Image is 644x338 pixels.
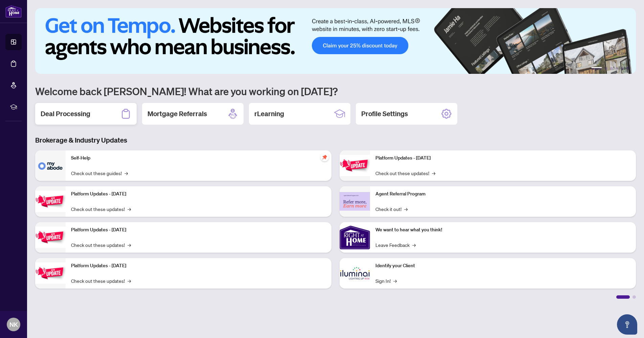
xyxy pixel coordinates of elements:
[375,154,630,162] p: Platform Updates - [DATE]
[617,314,637,335] button: Open asap
[412,241,416,249] span: →
[605,67,607,70] button: 2
[340,258,370,289] img: Identify your Client
[71,205,131,213] a: Check out these updates!→
[71,154,326,162] p: Self-Help
[35,191,66,212] img: Platform Updates - September 16, 2025
[35,150,66,181] img: Self-Help
[35,227,66,248] img: Platform Updates - July 21, 2025
[71,190,326,198] p: Platform Updates - [DATE]
[375,277,397,284] a: Sign In!→
[128,205,131,213] span: →
[71,226,326,234] p: Platform Updates - [DATE]
[621,67,624,70] button: 5
[393,277,397,284] span: →
[71,241,131,249] a: Check out these updates!→
[147,109,207,119] h2: Mortgage Referrals
[375,226,630,234] p: We want to hear what you think!
[9,320,18,329] span: NK
[375,205,408,213] a: Check it out!→
[5,5,22,18] img: logo
[610,67,613,70] button: 3
[128,241,131,249] span: →
[375,190,630,198] p: Agent Referral Program
[616,67,618,70] button: 4
[35,85,636,98] h1: Welcome back [PERSON_NAME]! What are you working on [DATE]?
[404,205,408,213] span: →
[71,169,128,177] a: Check out these guides!→
[71,262,326,270] p: Platform Updates - [DATE]
[591,67,602,70] button: 1
[321,153,329,161] span: pushpin
[375,169,435,177] a: Check out these updates!→
[626,67,629,70] button: 6
[375,241,416,249] a: Leave Feedback→
[375,262,630,270] p: Identify your Client
[340,155,370,176] img: Platform Updates - June 23, 2025
[35,135,636,145] h3: Brokerage & Industry Updates
[41,109,90,119] h2: Deal Processing
[35,8,636,74] img: Slide 0
[124,169,128,177] span: →
[71,277,131,284] a: Check out these updates!→
[128,277,131,284] span: →
[254,109,284,119] h2: rLearning
[340,192,370,211] img: Agent Referral Program
[35,262,66,284] img: Platform Updates - July 8, 2025
[432,169,435,177] span: →
[340,222,370,253] img: We want to hear what you think!
[361,109,408,119] h2: Profile Settings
